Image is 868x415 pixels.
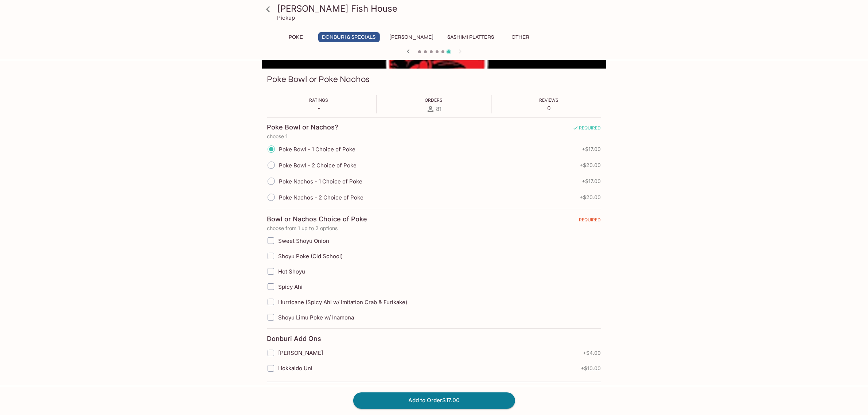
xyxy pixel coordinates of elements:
[436,105,442,112] span: 81
[318,32,380,42] button: Donburi & Specials
[267,74,370,85] h3: Poke Bowl or Poke Nachos
[279,299,408,306] span: Hurricane (Spicy Ahi w/ Imitation Crab & Furikake)
[279,146,356,153] span: Poke Bowl - 1 Choice of Poke
[267,215,367,223] h4: Bowl or Nachos Choice of Poke
[279,237,330,244] span: Sweet Shoyu Onion
[504,32,537,42] button: Other
[279,162,357,169] span: Poke Bowl - 2 Choice of Poke
[279,268,305,275] span: Hot Shoyu
[353,392,515,408] button: Add to Order$17.00
[573,125,601,133] span: REQUIRED
[267,123,339,131] h4: Poke Bowl or Nachos?
[279,253,343,260] span: Shoyu Poke (Old School)
[580,162,601,168] span: + $20.00
[267,225,601,231] p: choose from 1 up to 2 options
[279,314,354,321] span: Shoyu Limu Poke w/ Inamona
[580,194,601,200] span: + $20.00
[581,365,601,371] span: + $10.00
[579,217,601,225] span: REQUIRED
[582,146,601,152] span: + $17.00
[310,97,328,103] span: Ratings
[279,194,364,201] span: Poke Nachos - 2 Choice of Poke
[444,32,498,42] button: Sashimi Platters
[279,178,363,185] span: Poke Nachos - 1 Choice of Poke
[277,3,603,14] h3: [PERSON_NAME] Fish House
[583,350,601,356] span: + $4.00
[277,14,295,21] p: Pickup
[267,335,322,343] h4: Donburi Add Ons
[280,32,312,42] button: Poke
[279,365,313,372] span: Hokkaido Uni
[582,178,601,184] span: + $17.00
[386,32,438,42] button: [PERSON_NAME]
[279,349,323,356] span: [PERSON_NAME]
[310,105,328,112] p: -
[540,105,559,112] p: 0
[279,283,303,290] span: Spicy Ahi
[425,97,443,103] span: Orders
[267,133,601,139] p: choose 1
[540,97,559,103] span: Reviews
